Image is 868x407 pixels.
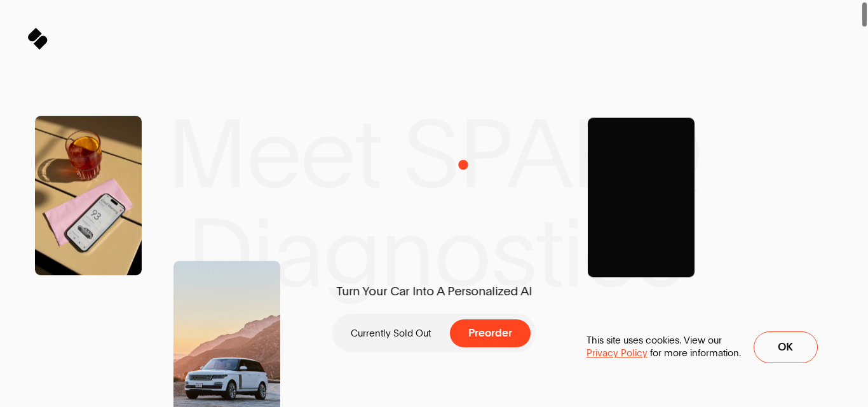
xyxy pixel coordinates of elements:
p: This site uses cookies. View our for more information. [587,334,741,360]
span: Ok [778,342,793,353]
img: Product Shot of a SPARQ Diagnostics Device [726,231,833,323]
p: Currently Sold Out [351,327,431,340]
button: Preorder [450,319,531,347]
a: Privacy Policy [587,347,648,360]
span: Turn Your Car Into A Personalized AI [314,283,553,300]
img: SPARQ app open in an iPhone on the Table [35,116,142,276]
button: Ok [754,331,818,363]
span: Turn Your Car Into A Personalized AI [336,283,532,300]
span: Preorder [468,328,512,339]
